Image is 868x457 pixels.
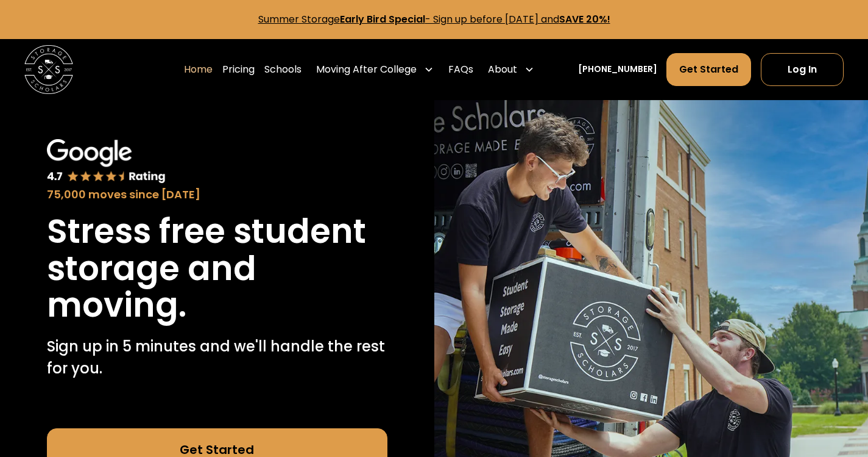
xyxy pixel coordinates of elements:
a: Home [184,52,213,87]
a: [PHONE_NUMBER] [578,63,657,76]
img: Google 4.7 star rating [47,139,166,185]
img: Storage Scholars main logo [24,45,73,94]
div: About [483,52,539,87]
h1: Stress free student storage and moving. [47,213,387,323]
a: Pricing [222,52,255,87]
a: Log In [761,53,844,86]
div: About [488,62,517,77]
p: Sign up in 5 minutes and we'll handle the rest for you. [47,336,387,380]
a: FAQs [448,52,473,87]
div: 75,000 moves since [DATE] [47,187,387,203]
a: Summer StorageEarly Bird Special- Sign up before [DATE] andSAVE 20%! [258,12,610,26]
div: Moving After College [311,52,439,87]
strong: Early Bird Special [340,12,425,26]
strong: SAVE 20%! [559,12,610,26]
a: Get Started [666,53,751,86]
a: home [24,45,73,94]
a: Schools [264,52,302,87]
div: Moving After College [316,62,417,77]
